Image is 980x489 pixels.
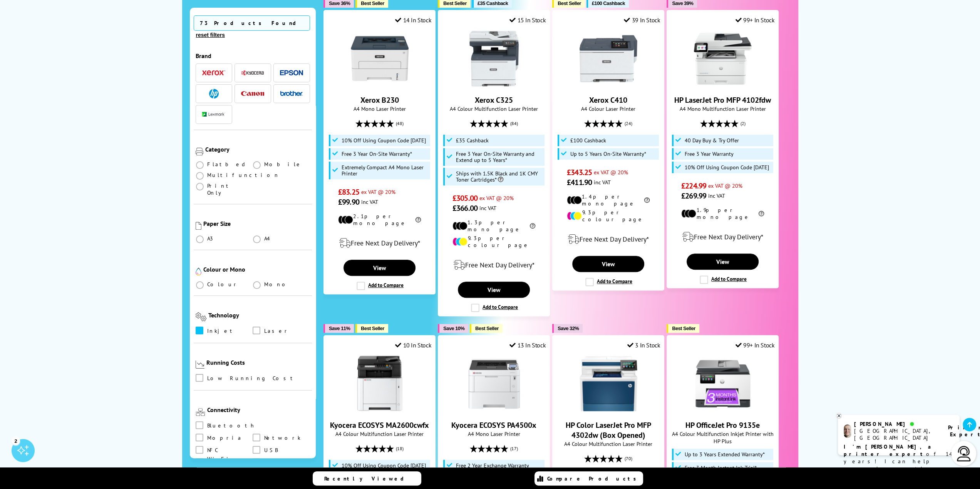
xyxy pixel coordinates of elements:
[580,355,637,412] img: HP Color LaserJet Pro MFP 4302dw (Box Opened)
[264,235,271,242] span: A4
[735,341,774,349] div: 99+ In Stock
[592,0,625,6] span: £100 Cashback
[624,16,660,24] div: 39 In Stock
[844,443,954,480] p: of 14 years! I can help you choose the right product
[740,116,745,131] span: (2)
[278,88,305,99] button: Brother
[671,105,774,112] span: A4 Mono Multifunction Laser Printer
[396,441,404,456] span: (18)
[196,312,207,321] img: Technology
[207,161,248,168] span: Flatbed
[465,81,523,89] a: Xerox C325
[328,232,431,254] div: modal_delivery
[329,0,350,6] span: Save 36%
[264,327,290,335] span: Laser
[567,167,592,177] span: £343.25
[196,408,205,416] img: Connectivity
[475,95,513,105] a: Xerox C325
[338,197,359,207] span: £99.90
[278,68,305,78] button: Epson
[510,441,518,456] span: (17)
[202,70,225,76] img: Xerox
[681,207,764,220] li: 1.9p per mono page
[196,360,205,369] img: Running Costs
[667,324,699,333] button: Best Seller
[475,325,499,331] span: Best Seller
[570,151,646,157] span: Up to 5 Years On-Site Warranty*
[438,324,468,333] button: Save 10%
[685,151,734,157] span: Free 3 Year Warranty
[589,95,627,105] a: Xerox C410
[685,164,769,170] span: 10% Off Using Coupon Code [DATE]
[196,222,201,230] img: Paper Size
[594,169,628,176] span: ex VAT @ 20%
[452,235,535,249] li: 9.3p per colour page
[456,170,543,183] span: Ships with 1.5K Black and 1K CMY Toner Cartridges*
[396,116,404,131] span: (48)
[196,148,203,155] img: Category
[361,198,378,205] span: inc VAT
[207,421,256,430] span: Bluetooth
[625,116,632,131] span: (24)
[351,355,409,412] img: Kyocera ECOSYS MA2600cwfx
[558,325,579,331] span: Save 32%
[534,471,643,486] a: Compare Products
[672,325,695,331] span: Best Seller
[625,451,632,466] span: (70)
[207,406,310,414] div: Connectivity
[580,81,637,89] a: Xerox C410
[854,427,938,441] div: [GEOGRAPHIC_DATA], [GEOGRAPHIC_DATA]
[509,16,546,24] div: 15 In Stock
[572,256,644,272] a: View
[361,325,384,331] span: Best Seller
[207,182,253,196] span: Print Only
[342,151,412,157] span: Free 3 Year On-Site Warranty*
[207,235,214,242] span: A3
[580,406,637,414] a: HP Color LaserJet Pro MFP 4302dw (Box Opened)
[556,105,660,112] span: A4 Colour Laser Printer
[452,203,477,213] span: £366.00
[567,209,650,223] li: 9.3p per colour page
[200,88,228,99] button: HP
[200,68,228,78] button: Xerox
[594,179,611,186] span: inc VAT
[708,182,742,189] span: ex VAT @ 20%
[585,278,632,286] label: Add to Compare
[361,0,384,6] span: Best Seller
[674,95,771,105] a: HP LaserJet Pro MFP 4102fdw
[547,475,640,482] span: Compare Products
[357,282,404,290] label: Add to Compare
[685,420,760,430] a: HP OfficeJet Pro 9135e
[854,421,938,427] div: [PERSON_NAME]
[207,374,296,382] span: Low Running Cost
[361,188,395,195] span: ex VAT @ 20%
[694,355,752,412] img: HP OfficeJet Pro 9135e
[672,0,693,6] span: Save 39%
[580,30,637,87] img: Xerox C410
[694,406,752,414] a: HP OfficeJet Pro 9135e
[264,446,278,454] span: USB
[456,137,489,144] span: £35 Cashback
[343,260,415,276] a: View
[465,406,523,414] a: Kyocera ECOSYS PA4500x
[552,324,583,333] button: Save 32%
[280,70,303,76] img: Epson
[700,275,747,284] label: Add to Compare
[694,30,752,87] img: HP LaserJet Pro MFP 4102fdw
[12,436,20,445] div: 2
[844,443,933,457] b: I'm [PERSON_NAME], a printer expert
[330,420,429,430] a: Kyocera ECOSYS MA2600cwfx
[558,0,581,6] span: Best Seller
[687,254,758,270] a: View
[465,355,523,412] img: Kyocera ECOSYS PA4500x
[694,81,752,89] a: HP LaserJet Pro MFP 4102fdw
[338,213,421,227] li: 2.1p per mono page
[196,268,201,275] img: Colour or Mono
[355,324,388,333] button: Best Seller
[241,70,264,76] img: Kyocera
[206,359,310,366] div: Running Costs
[209,89,219,98] img: HP
[570,137,606,144] span: £100 Cashback
[443,325,464,331] span: Save 10%
[470,324,503,333] button: Best Seller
